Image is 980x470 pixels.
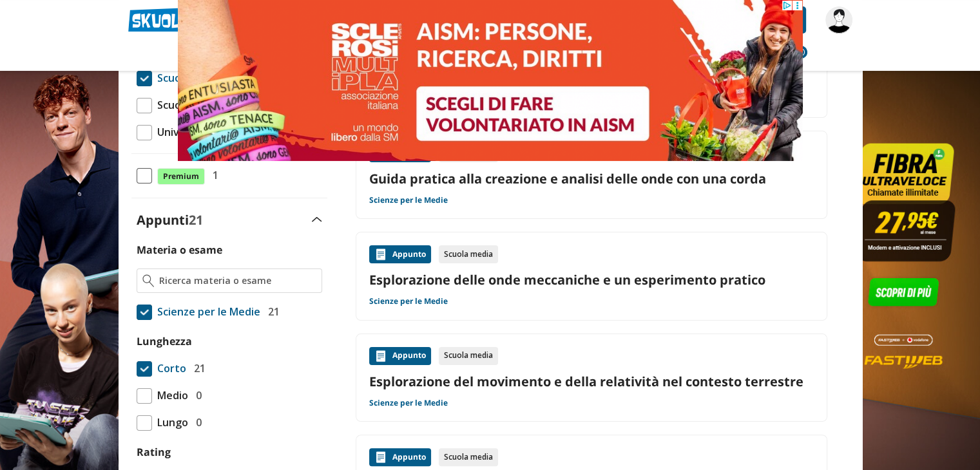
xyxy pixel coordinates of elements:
label: Rating [137,444,322,460]
a: Scienze per le Medie [369,398,448,408]
label: Appunti [137,211,203,229]
a: Esplorazione delle onde meccaniche e un esperimento pratico [369,271,814,288]
div: Scuola media [439,245,498,263]
div: Appunto [369,347,431,365]
span: Lungo [152,414,188,431]
span: 0 [191,387,202,404]
div: Appunto [369,245,431,263]
img: Apri e chiudi sezione [312,217,322,222]
span: Corto [152,360,186,377]
span: 1 [207,167,218,183]
img: Appunti contenuto [374,451,387,464]
span: 21 [263,303,280,320]
span: 0 [191,414,202,431]
img: Appunti contenuto [374,350,387,362]
span: Università [152,124,209,140]
a: Esplorazione del movimento e della relatività nel contesto terrestre [369,373,814,390]
span: 21 [189,211,203,229]
span: Scienze per le Medie [152,303,260,320]
div: Scuola media [439,448,498,466]
label: Materia o esame [137,243,222,257]
label: Lunghezza [137,334,192,348]
span: Medio [152,387,188,404]
a: Scienze per le Medie [369,195,448,205]
a: Guida pratica alla creazione e analisi delle onde con una corda [369,170,814,187]
span: Premium [157,168,205,185]
img: Ricerca materia o esame [142,274,155,287]
a: Scienze per le Medie [369,296,448,306]
input: Ricerca materia o esame [159,274,316,287]
span: Scuola Media [152,70,222,86]
div: Scuola media [439,347,498,365]
img: Appunti contenuto [374,248,387,261]
span: Scuola Superiore [152,97,242,113]
span: 21 [189,360,206,377]
img: guidak78 [825,6,852,33]
div: Appunto [369,448,431,466]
